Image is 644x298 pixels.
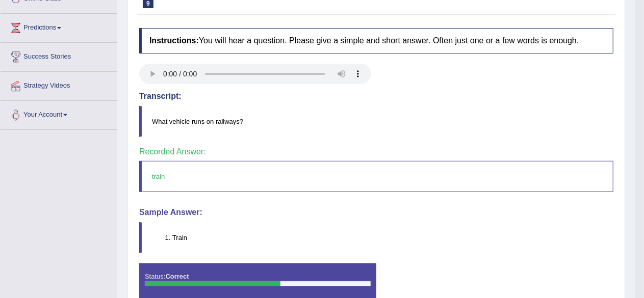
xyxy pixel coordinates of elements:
h4: You will hear a question. Please give a simple and short answer. Often just one or a few words is... [139,28,613,53]
b: Instructions: [149,36,199,45]
li: Train [172,233,613,242]
h4: Recorded Answer: [139,147,613,156]
a: Your Account [1,101,117,126]
h4: Sample Answer: [139,208,613,217]
strong: Correct [165,273,189,280]
a: Strategy Videos [1,72,117,97]
blockquote: What vehicle runs on railways? [139,106,613,137]
a: Predictions [1,14,117,39]
blockquote: train [139,161,613,192]
h4: Transcript: [139,92,613,101]
a: Success Stories [1,43,117,68]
